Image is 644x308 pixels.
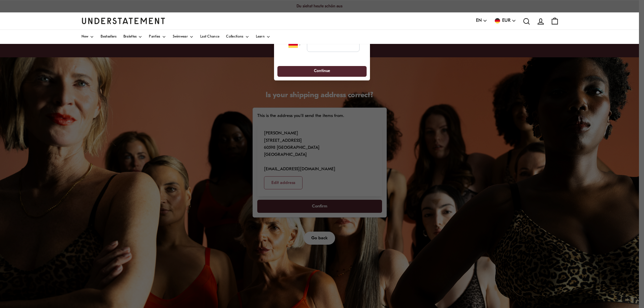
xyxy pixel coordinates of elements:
[476,17,487,24] button: EN
[277,66,366,77] button: Continue
[123,30,143,44] a: Bralettes
[226,30,249,44] a: Collections
[123,35,137,39] span: Bralettes
[149,30,166,44] a: Panties
[82,30,94,44] a: New
[502,17,511,24] span: EUR
[200,35,219,39] span: Last Chance
[149,35,160,39] span: Panties
[82,18,165,24] a: Understatement Homepage
[173,30,194,44] a: Swimwear
[494,17,516,24] button: EUR
[226,35,243,39] span: Collections
[256,35,265,39] span: Learn
[256,30,271,44] a: Learn
[101,30,116,44] a: Bestsellers
[200,30,219,44] a: Last Chance
[82,35,89,39] span: New
[314,66,330,77] span: Continue
[101,35,116,39] span: Bestsellers
[476,17,482,24] span: EN
[173,35,188,39] span: Swimwear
